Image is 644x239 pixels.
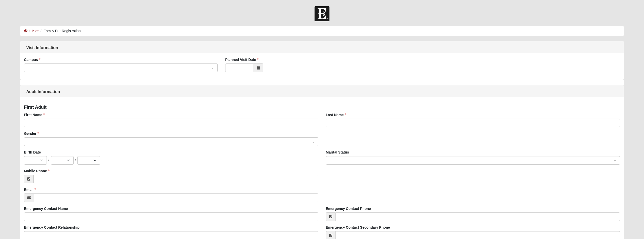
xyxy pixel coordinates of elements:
[24,131,39,136] label: Gender
[315,6,329,21] img: Church of Eleven22 Logo
[32,29,39,33] a: Kids
[39,28,81,34] li: Family Pre-Registration
[24,187,36,192] label: Email
[326,206,371,211] label: Emergency Contact Phone
[225,57,259,62] label: Planned Visit Date
[24,168,50,173] label: Mobile Phone
[326,225,390,230] label: Emergency Contact Secondary Phone
[24,105,620,110] h4: First Adult
[24,150,41,155] label: Birth Date
[326,150,349,155] label: Marital Status
[24,57,40,62] label: Campus
[48,157,49,162] span: /
[24,206,68,211] label: Emergency Contact Name
[75,157,76,162] span: /
[24,112,45,117] label: First Name
[20,89,624,94] h1: Adult Information
[20,45,624,50] h1: Visit Information
[326,112,346,117] label: Last Name
[24,225,79,230] label: Emergency Contact Relationship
